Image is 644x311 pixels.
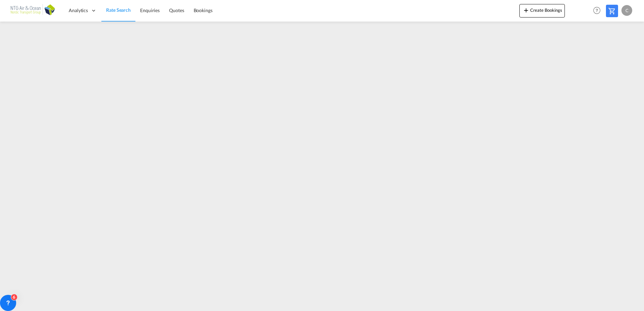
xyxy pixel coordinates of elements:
[10,3,56,18] img: af31b1c0b01f11ecbc353f8e72265e29.png
[194,7,213,13] span: Bookings
[591,5,606,17] div: Help
[591,5,603,16] span: Help
[621,5,632,16] div: C
[140,7,160,13] span: Enquiries
[169,7,184,13] span: Quotes
[69,7,88,14] span: Analytics
[106,7,131,13] span: Rate Search
[519,4,565,18] button: icon-plus 400-fgCreate Bookings
[522,6,530,14] md-icon: icon-plus 400-fg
